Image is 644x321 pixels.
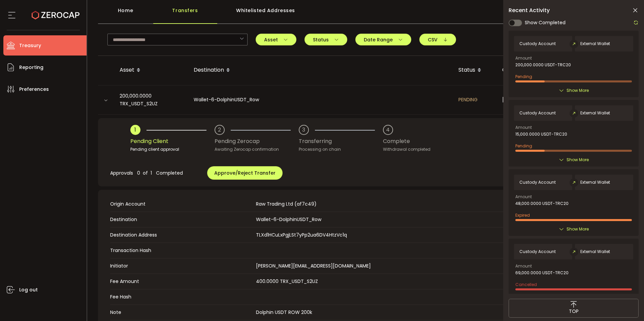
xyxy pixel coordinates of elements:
[215,135,299,148] div: Pending Zerocap
[256,34,296,45] button: Asset
[98,4,153,24] div: Home
[453,65,497,76] div: Status
[580,180,610,185] span: External Wallet
[110,201,253,208] span: Origin Account
[497,96,564,104] div: [DATE] 05:31:00
[188,96,453,104] div: Wallet-6-DolphinUSDT_Row
[515,126,532,130] span: Amount
[256,278,318,285] span: 400.0000 TRX_USDT_S2UZ
[134,127,136,133] div: 1
[525,19,566,26] span: Show Completed
[497,65,564,76] div: Created at
[114,65,188,76] div: Asset
[515,143,532,149] span: Pending
[519,41,556,46] span: Custody Account
[256,262,371,269] span: [PERSON_NAME][EMAIL_ADDRESS][DOMAIN_NAME]
[519,111,556,115] span: Custody Account
[110,293,253,300] span: Fee Hash
[515,212,530,218] span: Expired
[110,262,253,270] span: Initiator
[383,146,430,153] div: Withdrawal completed
[515,56,532,60] span: Amount
[515,264,532,268] span: Amount
[364,37,403,42] span: Date Range
[383,135,430,148] div: Complete
[567,226,589,233] span: Show More
[519,249,556,254] span: Custody Account
[580,111,610,115] span: External Wallet
[110,216,253,223] span: Destination
[264,37,288,42] span: Asset
[302,127,305,133] div: 3
[256,231,347,239] span: TLXd1HCuLxPgjLSt7yPp2ua6DV4HtzVc1q
[130,135,215,148] div: Pending Client
[515,201,569,206] span: 48,000.0000 USDT-TRC20
[214,170,276,176] span: Approve/Reject Transfer
[419,34,456,45] button: CSV
[19,285,38,295] span: Log out
[207,166,283,180] button: Approve/Reject Transfer
[188,65,453,76] div: Destination
[519,180,556,185] span: Custody Account
[313,37,339,42] span: Status
[567,156,589,163] span: Show More
[19,63,43,72] span: Reporting
[299,146,383,153] div: Processing on chain
[580,41,610,46] span: External Wallet
[256,201,317,207] span: Raw Trading Ltd (af7c49)
[110,278,253,285] span: Fee Amount
[130,146,215,153] div: Pending client approval
[569,308,579,315] span: TOP
[580,249,610,254] span: External Wallet
[458,96,478,103] span: PENDING
[256,216,321,223] span: Wallet-6-DolphinUSDT_Row
[515,74,532,79] span: Pending
[299,135,383,148] div: Transferring
[217,4,314,24] div: Whitelisted Addresses
[515,282,537,287] span: Cancelled
[567,87,589,94] span: Show More
[355,34,411,45] button: Date Range
[386,127,390,133] div: 4
[515,63,571,67] span: 200,000.0000 USDT-TRC20
[218,127,221,133] div: 2
[304,34,347,45] button: Status
[515,271,569,275] span: 69,000.0000 USDT-TRC20
[153,4,217,24] div: Transfers
[110,247,253,254] span: Transaction Hash
[110,170,183,176] span: Approvals 0 of 1 Completed
[19,41,41,50] span: Treasury
[110,309,253,316] span: Note
[19,84,49,94] span: Preferences
[256,309,312,316] span: Dolphin USDT ROW 200k
[215,146,299,153] div: Awaiting Zerocap confirmation
[515,195,532,199] span: Amount
[509,8,550,13] span: Recent Activity
[114,92,188,108] div: 200,000.0000 TRX_USDT_S2UZ
[515,132,567,137] span: 15,000.0000 USDT-TRC20
[610,289,644,321] iframe: Chat Widget
[428,37,448,42] span: CSV
[110,231,253,239] span: Destination Address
